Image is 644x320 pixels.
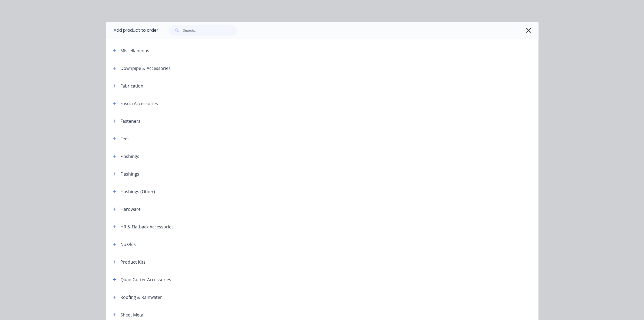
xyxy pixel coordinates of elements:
div: Hardware [121,206,141,212]
div: Add product to order [106,22,158,39]
div: Fascia Accessories [121,100,158,107]
div: Quad Gutter Accessories [121,276,171,283]
div: Flashings [121,153,140,160]
div: Fabrication [121,83,144,89]
div: Fasteners [121,118,141,124]
div: Downpipe & Accessories [121,65,171,72]
div: Roofing & Rainwater [121,294,162,300]
div: Product Kits [121,259,146,265]
div: Nozzles [121,241,136,248]
div: Miscellaneous [121,47,150,54]
div: Flashings [121,171,140,177]
div: Sheet Metal [121,312,145,318]
div: HR & Flatback Accessories [121,224,174,230]
input: Search... [183,25,237,36]
div: Fees [121,135,130,142]
div: Flashings (Other) [121,188,155,195]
